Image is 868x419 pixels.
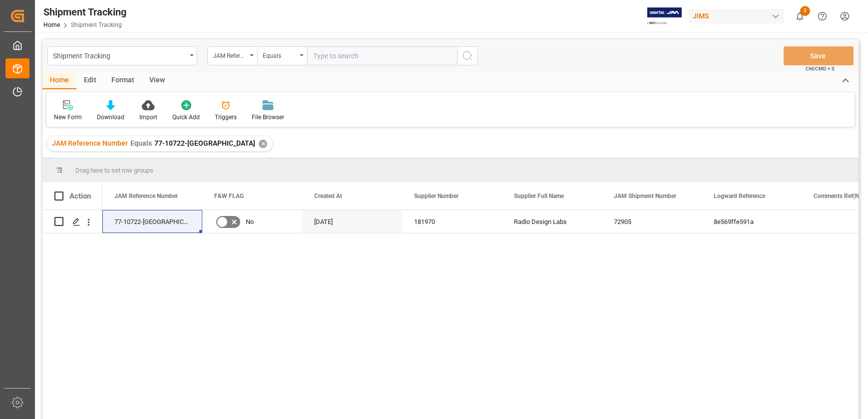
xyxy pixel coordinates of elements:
span: No [246,210,254,233]
button: open menu [47,46,197,65]
img: Exertis%20JAM%20-%20Email%20Logo.jpg_1722504956.jpg [647,7,682,25]
div: ✕ [259,140,267,148]
a: Home [43,21,60,28]
div: File Browser [252,113,284,122]
span: JAM Reference Number [52,139,128,147]
div: View [142,72,172,89]
div: JIMS [689,9,785,23]
div: 181970 [402,210,502,233]
button: open menu [257,46,307,65]
div: 8e569ffe591a [702,210,802,233]
span: 77-10722-[GEOGRAPHIC_DATA] [154,139,255,147]
span: Equals [130,139,152,147]
button: JIMS [689,6,789,25]
div: Shipment Tracking [43,4,126,19]
input: Type to search [307,46,457,65]
div: JAM Reference Number [213,49,247,60]
span: JAM Reference Number [114,193,178,200]
div: Triggers [215,113,237,122]
div: Download [97,113,124,122]
button: open menu [207,46,257,65]
button: show 2 new notifications [789,5,811,27]
div: Format [104,72,142,89]
span: JAM Shipment Number [614,193,676,200]
span: 2 [800,6,810,16]
span: Logward Reference [714,193,765,200]
span: Ctrl/CMD + S [806,65,835,72]
button: Save [784,46,854,65]
span: Supplier Full Name [514,193,564,200]
button: search button [457,46,478,65]
div: Radio Design Labs [502,210,602,233]
div: New Form [54,113,82,122]
div: Edit [76,72,104,89]
div: Press SPACE to select this row. [42,210,102,233]
span: Drag here to set row groups [75,167,153,174]
div: [DATE] [302,210,402,233]
span: F&W FLAG [214,193,244,200]
div: 72905 [602,210,702,233]
div: Action [69,192,91,201]
button: Help Center [811,5,834,27]
div: Equals [263,49,297,60]
div: Import [139,113,157,122]
div: 77-10722-[GEOGRAPHIC_DATA] [102,210,202,233]
div: Shipment Tracking [53,49,186,61]
div: Home [42,72,76,89]
span: Supplier Number [414,193,458,200]
span: Created At [314,193,342,200]
div: Quick Add [172,113,200,122]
